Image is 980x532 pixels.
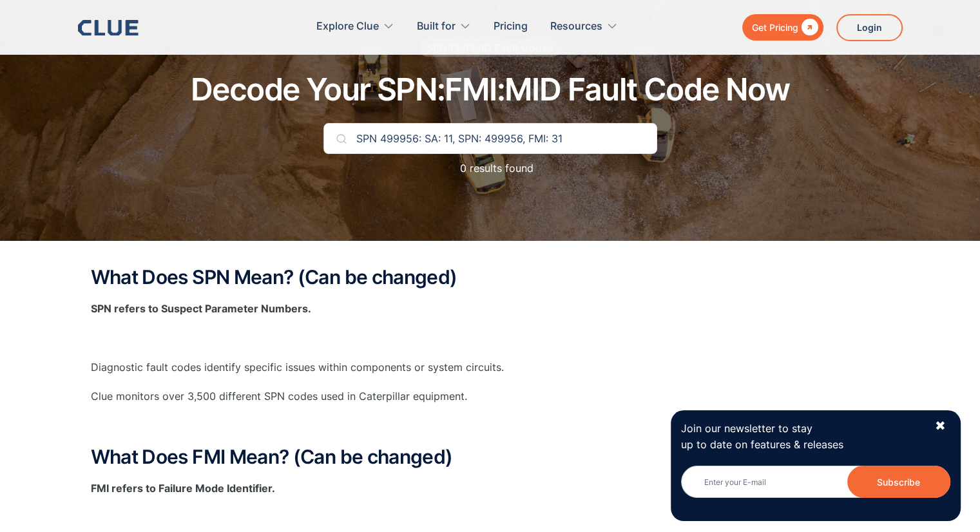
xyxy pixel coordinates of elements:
[935,418,946,434] div: ✖
[742,14,823,41] a: Get Pricing
[91,302,311,315] strong: SPN refers to Suspect Parameter Numbers.
[550,6,602,47] div: Resources
[323,123,657,154] input: Search Your Code...
[417,6,456,47] div: Built for
[417,6,471,47] div: Built for
[447,160,533,176] p: 0 results found
[91,417,890,433] p: ‍
[191,73,789,107] h1: Decode Your SPN:FMI:MID Fault Code Now
[91,446,890,468] h2: What Does FMI Mean? (Can be changed)
[836,14,903,41] a: Login
[550,6,618,47] div: Resources
[316,6,379,47] div: Explore Clue
[91,359,890,375] p: Diagnostic fault codes identify specific issues within components or system circuits.
[91,330,890,347] p: ‍
[752,19,798,35] div: Get Pricing
[681,466,950,498] input: Enter your E-mail
[681,421,923,453] p: Join our newsletter to stay up to date on features & releases
[316,6,394,47] div: Explore Clue
[91,482,275,495] strong: FMI refers to Failure Mode Identifier.
[681,466,950,511] form: Newsletter
[847,466,950,498] input: Subscribe
[91,510,890,526] p: ‍
[494,6,528,47] a: Pricing
[91,267,890,288] h2: What Does SPN Mean? (Can be changed)
[798,19,818,35] div: 
[91,388,890,404] p: Clue monitors over 3,500 different SPN codes used in Caterpillar equipment.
